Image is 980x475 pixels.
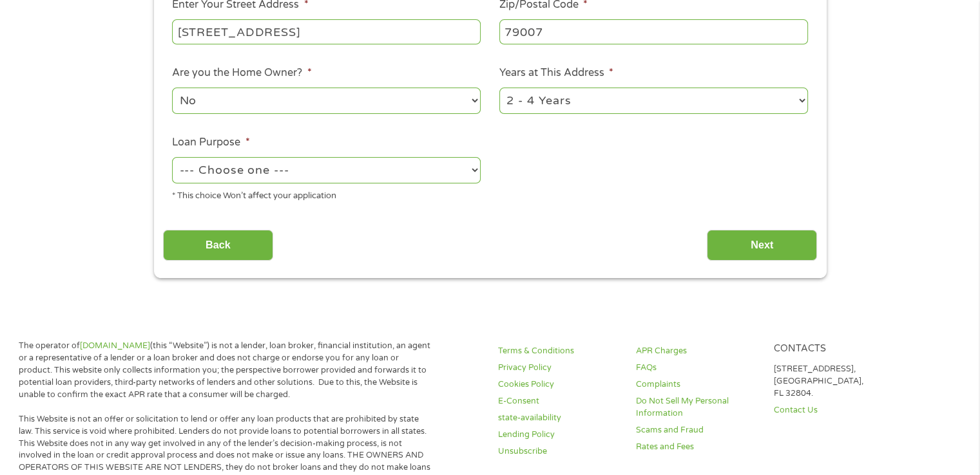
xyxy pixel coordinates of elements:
[636,345,758,357] a: APR Charges
[172,185,481,203] div: * This choice Won’t affect your application
[172,136,249,149] label: Loan Purpose
[636,441,758,453] a: Rates and Fees
[773,404,896,416] a: Contact Us
[80,340,150,351] a: [DOMAIN_NAME]
[707,230,817,261] input: Next
[19,340,432,400] p: The operator of (this “Website”) is not a lender, loan broker, financial institution, an agent or...
[498,345,620,357] a: Terms & Conditions
[499,66,613,80] label: Years at This Address
[172,19,481,44] input: 1 Main Street
[163,230,273,261] input: Back
[498,412,620,424] a: state-availability
[636,424,758,436] a: Scams and Fraud
[498,378,620,391] a: Cookies Policy
[773,343,896,355] h4: Contacts
[636,362,758,374] a: FAQs
[498,362,620,374] a: Privacy Policy
[172,66,311,80] label: Are you the Home Owner?
[498,429,620,441] a: Lending Policy
[498,445,620,458] a: Unsubscribe
[636,378,758,391] a: Complaints
[498,395,620,407] a: E-Consent
[636,395,758,420] a: Do Not Sell My Personal Information
[773,363,896,400] p: [STREET_ADDRESS], [GEOGRAPHIC_DATA], FL 32804.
